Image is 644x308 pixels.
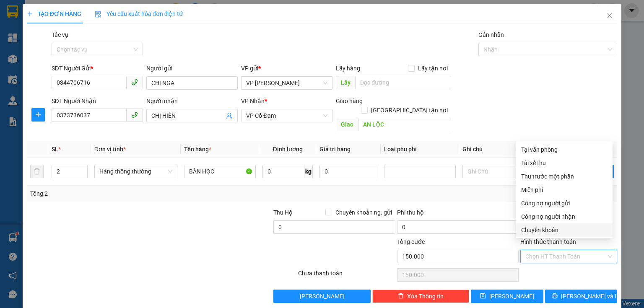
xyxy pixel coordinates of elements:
[336,65,360,72] span: Lấy hàng
[131,79,138,85] span: phone
[300,292,345,301] span: [PERSON_NAME]
[95,10,183,17] span: Yêu cầu xuất hóa đơn điện tử
[336,76,355,89] span: Lấy
[246,77,327,89] span: VP Hoàng Liệt
[415,64,451,73] span: Lấy tận nơi
[95,11,101,18] img: icon
[489,292,534,301] span: [PERSON_NAME]
[336,98,363,104] span: Giao hàng
[520,238,576,245] label: Hình thức thanh toán
[368,106,451,115] span: [GEOGRAPHIC_DATA] tận nơi
[516,210,613,223] div: Cước gửi hàng sẽ được ghi vào công nợ của người nhận
[521,158,608,168] div: Tài xế thu
[52,31,68,38] label: Tác vụ
[319,165,377,178] input: 0
[99,165,172,178] span: Hàng thông thường
[27,11,33,17] span: plus
[31,108,45,122] button: plus
[561,292,620,301] span: [PERSON_NAME] và In
[27,10,81,17] span: TẠO ĐƠN HÀNG
[241,98,265,104] span: VP Nhận
[355,76,451,89] input: Dọc đường
[273,290,370,303] button: [PERSON_NAME]
[297,269,396,283] div: Chưa thanh toán
[598,4,621,28] button: Close
[358,118,451,131] input: Dọc đường
[184,146,211,153] span: Tên hàng
[462,165,534,178] input: Ghi Chú
[32,111,44,118] span: plus
[521,212,608,221] div: Công nợ người nhận
[480,293,486,300] span: save
[52,64,143,73] div: SĐT Người Gửi
[521,185,608,194] div: Miễn phí
[226,112,233,119] span: user-add
[516,197,613,210] div: Cước gửi hàng sẽ được ghi vào công nợ của người gửi
[478,31,504,38] label: Gán nhãn
[407,292,444,301] span: Xóa Thông tin
[273,209,293,216] span: Thu Hộ
[459,141,538,158] th: Ghi chú
[131,111,138,118] span: phone
[397,238,425,245] span: Tổng cước
[94,146,126,153] span: Đơn vị tính
[398,293,404,300] span: delete
[606,12,613,19] span: close
[273,146,303,153] span: Định lượng
[319,146,351,153] span: Giá trị hàng
[336,118,358,131] span: Giao
[372,290,469,303] button: deleteXóa Thông tin
[521,145,608,154] div: Tại văn phòng
[241,64,332,73] div: VP gửi
[381,141,459,158] th: Loại phụ phí
[146,96,238,106] div: Người nhận
[521,172,608,181] div: Thu trước một phần
[521,225,608,235] div: Chuyển khoản
[30,189,249,198] div: Tổng: 2
[184,165,256,178] input: VD: Bàn, Ghế
[146,64,238,73] div: Người gửi
[52,146,58,153] span: SL
[52,96,143,106] div: SĐT Người Nhận
[471,290,543,303] button: save[PERSON_NAME]
[30,165,44,178] button: delete
[304,165,313,178] span: kg
[332,208,395,217] span: Chuyển khoản ng. gửi
[552,293,558,300] span: printer
[521,199,608,208] div: Công nợ người gửi
[545,290,618,303] button: printer[PERSON_NAME] và In
[246,109,327,122] span: VP Cổ Đạm
[397,208,519,220] div: Phí thu hộ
